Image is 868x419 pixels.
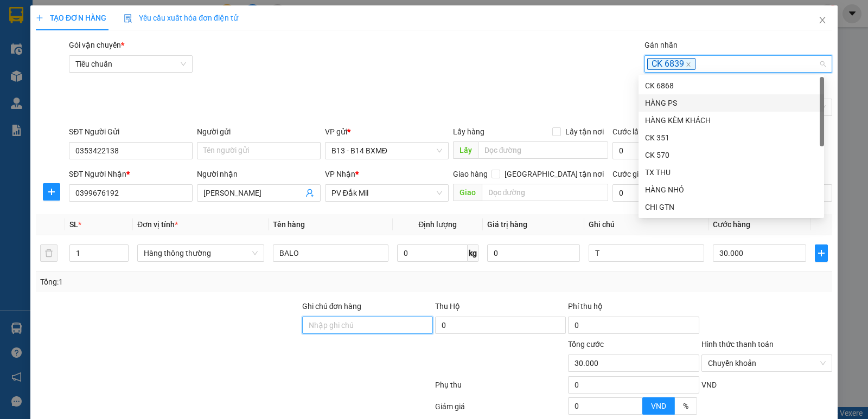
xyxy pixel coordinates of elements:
[612,170,666,178] label: Cước giao hàng
[197,168,321,180] div: Người nhận
[815,249,827,257] span: plus
[639,77,824,94] div: CK 6868
[331,185,442,201] span: PV Đắk Mil
[109,76,136,82] span: PV Đắk Mil
[645,97,818,109] div: HÀNG PS
[103,49,153,57] span: 15:35:09 [DATE]
[639,164,824,181] div: TX THU
[124,14,238,22] span: Yêu cầu xuất hóa đơn điện tử
[124,14,132,23] img: icon
[645,149,818,161] div: CK 570
[701,340,774,349] label: Hình thức thanh toán
[639,181,824,198] div: HÀNG NHỎ
[647,58,695,70] span: CK 6839
[69,168,193,180] div: SĐT Người Nhận
[273,220,305,229] span: Tên hàng
[37,65,126,73] strong: BIÊN NHẬN GỬI HÀNG HOÁ
[69,220,78,229] span: SL
[325,170,355,178] span: VP Nhận
[43,188,60,196] span: plus
[568,300,699,317] div: Phí thu hộ
[40,276,336,288] div: Tổng: 1
[818,16,827,24] span: close
[325,126,449,138] div: VP gửi
[11,24,25,51] img: logo
[468,244,478,262] span: kg
[686,62,691,67] span: close
[69,41,124,49] span: Gói vận chuyển
[302,302,362,311] label: Ghi chú đơn hàng
[639,112,824,129] div: HÀNG KÈM KHÁCH
[487,220,527,229] span: Giá trị hàng
[645,114,818,126] div: HÀNG KÈM KHÁCH
[644,41,678,49] label: Gán nhãn
[589,244,704,262] input: Ghi Chú
[568,340,604,349] span: Tổng cước
[305,189,314,197] span: user-add
[453,170,488,178] span: Giao hàng
[69,126,193,138] div: SĐT Người Gửi
[612,127,661,136] label: Cước lấy hàng
[697,57,699,70] input: Gán nhãn
[97,41,153,49] span: B131408250579
[807,5,838,36] button: Close
[645,80,818,92] div: CK 6868
[500,168,608,180] span: [GEOGRAPHIC_DATA] tận nơi
[639,129,824,146] div: CK 351
[561,126,608,138] span: Lấy tận nơi
[302,317,433,334] input: Ghi chú đơn hàng
[645,184,818,196] div: HÀNG NHỎ
[75,56,186,72] span: Tiêu chuẩn
[683,402,688,410] span: %
[453,141,478,159] span: Lấy
[273,244,388,262] input: VD: Bàn, Ghế
[36,14,106,22] span: TẠO ĐƠN HÀNG
[645,132,818,144] div: CK 351
[482,184,609,201] input: Dọc đường
[331,143,442,159] span: B13 - B14 BXMĐ
[645,166,818,178] div: TX THU
[639,198,824,216] div: CHI GTN
[639,94,824,112] div: HÀNG PS
[708,355,826,371] span: Chuyển khoản
[453,184,482,201] span: Giao
[36,14,43,22] span: plus
[815,244,828,262] button: plus
[137,220,178,229] span: Đơn vị tính
[478,141,609,159] input: Dọc đường
[701,381,717,389] span: VND
[435,302,460,311] span: Thu Hộ
[418,220,457,229] span: Định lượng
[40,244,58,262] button: delete
[453,127,484,136] span: Lấy hàng
[639,146,824,164] div: CK 570
[83,75,100,91] span: Nơi nhận:
[487,244,580,262] input: 0
[144,245,258,261] span: Hàng thông thường
[612,184,704,202] input: Cước giao hàng
[43,183,60,201] button: plus
[651,402,666,410] span: VND
[713,220,750,229] span: Cước hàng
[28,17,88,58] strong: CÔNG TY TNHH [GEOGRAPHIC_DATA] 214 QL13 - P.26 - Q.BÌNH THẠNH - TP HCM 1900888606
[584,214,709,235] th: Ghi chú
[11,75,22,91] span: Nơi gửi:
[434,379,567,398] div: Phụ thu
[612,142,704,159] input: Cước lấy hàng
[197,126,321,138] div: Người gửi
[645,201,818,213] div: CHI GTN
